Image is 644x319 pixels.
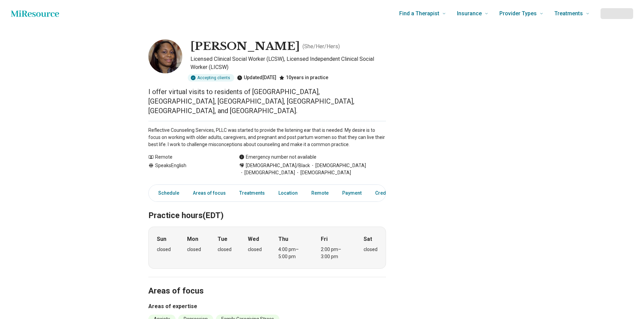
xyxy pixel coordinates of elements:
[188,74,234,82] div: Accepting clients
[187,235,198,243] strong: Mon
[554,9,583,18] span: Treatments
[190,39,300,54] h1: [PERSON_NAME]
[457,9,482,18] span: Insurance
[190,55,386,71] p: Licensed Clinical Social Worker (LCSW), Licensed Independent Clinical Social Worker (LICSW)
[148,302,386,311] h3: Areas of expertise
[11,7,59,20] a: Home page
[274,186,302,200] a: Location
[307,186,333,200] a: Remote
[338,186,366,200] a: Payment
[364,246,378,253] div: closed
[321,235,328,243] strong: Fri
[237,74,276,82] div: Updated [DATE]
[187,246,201,253] div: closed
[157,235,166,243] strong: Sun
[148,87,386,116] p: I offer virtual visits to residents of [GEOGRAPHIC_DATA], [GEOGRAPHIC_DATA], [GEOGRAPHIC_DATA], [...
[364,235,372,243] strong: Sat
[321,246,347,260] div: 2:00 pm – 3:00 pm
[148,227,386,269] div: When does the program meet?
[148,162,225,176] div: Speaks English
[248,246,262,253] div: closed
[235,186,269,200] a: Treatments
[148,154,225,161] div: Remote
[302,42,340,51] p: ( She/Her/Hers )
[148,269,386,297] h2: Areas of focus
[239,154,316,161] div: Emergency number not available
[499,9,537,18] span: Provider Types
[148,39,182,73] img: Shanta Johnson, Licensed Clinical Social Worker (LCSW)
[148,127,386,148] p: Reflective Counseling Services, PLLC was started to provide the listening ear that is needed. My ...
[278,235,288,243] strong: Thu
[371,186,405,200] a: Credentials
[248,235,259,243] strong: Wed
[399,9,439,18] span: Find a Therapist
[150,186,183,200] a: Schedule
[218,246,232,253] div: closed
[189,186,230,200] a: Areas of focus
[279,74,328,82] div: 10 years in practice
[295,169,351,176] span: [DEMOGRAPHIC_DATA]
[246,162,310,169] span: [DEMOGRAPHIC_DATA]/Black
[218,235,227,243] strong: Tue
[239,169,295,176] span: [DEMOGRAPHIC_DATA]
[310,162,366,169] span: [DEMOGRAPHIC_DATA]
[157,246,171,253] div: closed
[148,194,386,221] h2: Practice hours (EDT)
[278,246,305,260] div: 4:00 pm – 5:00 pm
